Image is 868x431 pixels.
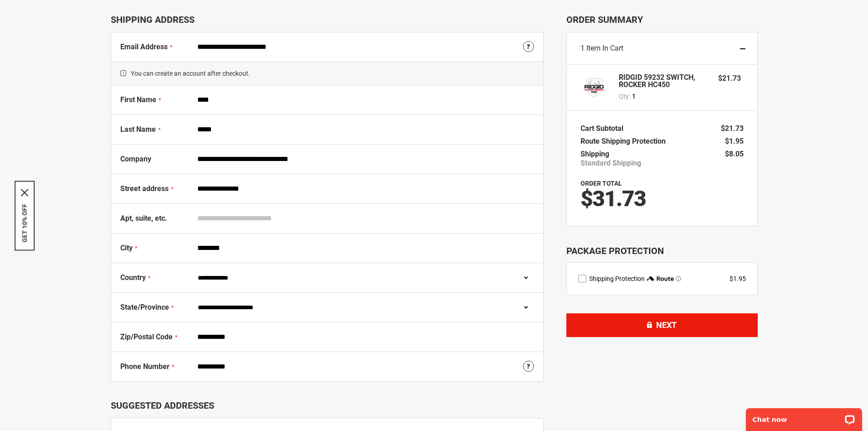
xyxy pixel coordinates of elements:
span: Order Summary [566,14,758,25]
div: route shipping protection selector element [578,274,746,283]
span: Street address [120,184,169,193]
span: State/Province [120,303,169,312]
span: Qty [619,93,629,100]
span: 1 [632,92,636,101]
span: $8.05 [725,150,744,158]
button: GET 10% OFF [21,203,28,242]
span: 1 [580,44,585,52]
span: Item in Cart [586,44,623,52]
button: Next [566,313,758,337]
button: Close [21,189,28,196]
th: Route Shipping Protection [580,135,670,148]
span: Zip/Postal Code [120,332,173,341]
span: First Name [120,95,156,104]
span: $1.95 [725,137,744,145]
span: Standard Shipping [580,159,641,168]
div: Suggested Addresses [111,400,544,411]
span: Country [120,273,146,282]
span: You can create an account after checkout. [111,62,543,85]
span: Email Address [120,42,168,51]
svg: close icon [21,189,28,196]
div: $1.95 [729,274,746,283]
strong: RIDGID 59232 SWITCH, ROCKER HC450 [619,74,709,88]
th: Cart Subtotal [580,122,628,135]
span: Last Name [120,125,156,134]
span: Phone Number [120,362,169,371]
img: RIDGID 59232 SWITCH, ROCKER HC450 [580,74,608,101]
span: Learn more [676,276,681,281]
span: $31.73 [580,186,646,212]
span: Shipping Protection [589,275,645,282]
iframe: LiveChat chat widget [740,402,868,431]
div: Shipping Address [111,14,544,25]
span: Next [656,320,677,330]
span: City [120,244,133,252]
span: $21.73 [721,124,744,133]
span: Apt, suite, etc. [120,214,167,223]
span: Shipping [580,150,609,158]
span: Company [120,155,151,163]
span: $21.73 [718,74,741,83]
div: Package Protection [566,244,758,258]
strong: Order Total [580,180,622,187]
